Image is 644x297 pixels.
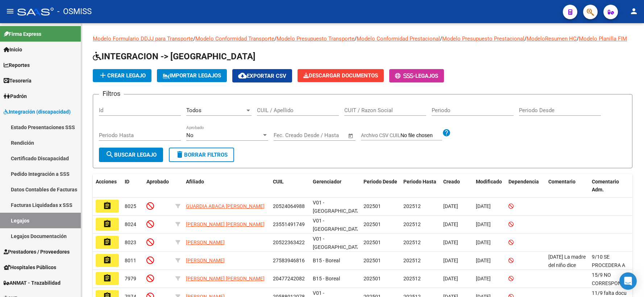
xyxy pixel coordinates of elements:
span: Prestadores / Proveedores [4,248,70,256]
datatable-header-cell: Creado [440,174,473,198]
span: [DATE] [476,203,491,209]
span: Borrar Filtros [175,152,228,158]
span: 27583946816 [273,258,305,263]
button: Exportar CSV [232,69,292,82]
span: 202501 [363,239,381,245]
span: 202512 [403,239,421,245]
span: Dependencia [508,179,539,184]
span: Acciones [96,179,117,184]
span: 8023 [125,239,136,245]
mat-icon: menu [6,7,14,16]
a: ModeloResumen HC [527,35,577,42]
button: Crear Legajo [93,69,151,82]
datatable-header-cell: CUIL [270,174,310,198]
span: ANMAT - Trazabilidad [4,279,61,287]
span: - [395,73,415,79]
span: V01 - [GEOGRAPHIC_DATA] [313,236,362,250]
span: Modificado [476,179,502,184]
mat-icon: assignment [103,220,112,228]
span: - OSMISS [57,4,92,20]
datatable-header-cell: Modificado [473,174,506,198]
span: [DATE] [443,239,458,245]
span: Hospitales Públicos [4,263,56,271]
mat-icon: assignment [103,238,112,246]
a: Modelo Formulario DDJJ para Transporte [93,35,193,42]
datatable-header-cell: Periodo Hasta [400,174,440,198]
datatable-header-cell: Acciones [93,174,122,198]
mat-icon: person [630,7,638,16]
datatable-header-cell: Periodo Desde [361,174,400,198]
span: Gerenciador [313,179,341,184]
mat-icon: add [99,71,107,80]
input: Archivo CSV CUIL [400,132,442,139]
span: Descargar Documentos [303,72,378,79]
span: [DATE] [443,258,458,263]
span: CUIL [273,179,284,184]
button: Open calendar [347,132,355,140]
a: Modelo Conformidad Prestacional [357,35,440,42]
span: ID [125,179,129,184]
span: Exportar CSV [238,73,286,79]
span: [DATE] [443,221,458,227]
datatable-header-cell: Comentario [545,174,589,198]
span: Creado [443,179,460,184]
span: Comentario [548,179,576,184]
span: Crear Legajo [99,72,146,79]
span: 202512 [403,203,421,209]
span: 20477242082 [273,276,305,281]
span: 202501 [363,258,381,263]
div: Open Intercom Messenger [619,272,637,290]
span: Integración (discapacidad) [4,108,71,116]
span: 202501 [363,276,381,281]
mat-icon: assignment [103,201,112,210]
span: Periodo Desde [363,179,397,184]
span: Firma Express [4,30,41,38]
datatable-header-cell: Afiliado [183,174,270,198]
span: Buscar Legajo [105,152,157,158]
a: Modelo Conformidad Transporte [195,35,274,42]
span: [DATE] [476,276,491,281]
span: [DATE] [476,258,491,263]
input: Fecha fin [309,132,345,139]
span: [DATE] [476,221,491,227]
span: 202512 [403,221,421,227]
h3: Filtros [99,89,124,99]
span: [PERSON_NAME] [PERSON_NAME] [186,276,265,281]
span: [DATE] [443,276,458,281]
button: -Legajos [389,69,444,82]
span: V01 - [GEOGRAPHIC_DATA] [313,218,362,232]
mat-icon: help [442,128,451,137]
input: Fecha inicio [274,132,303,139]
button: Buscar Legajo [99,148,163,162]
span: INTEGRACION -> [GEOGRAPHIC_DATA] [93,51,255,61]
span: B15 - Boreal [313,276,340,281]
span: GUARDIA ABACA [PERSON_NAME] [186,203,265,209]
span: [DATE] [476,239,491,245]
span: 8025 [125,203,136,209]
span: Archivo CSV CUIL [361,132,400,138]
span: B15 - Boreal [313,258,340,263]
span: 202512 [403,258,421,263]
span: No [186,132,194,139]
datatable-header-cell: ID [122,174,144,198]
span: 7979 [125,276,136,281]
datatable-header-cell: Dependencia [506,174,545,198]
span: V01 - [GEOGRAPHIC_DATA] [313,200,362,214]
a: Modelo Presupuesto Transporte [277,35,354,42]
a: Modelo Planilla FIM [579,35,627,42]
span: [PERSON_NAME] [PERSON_NAME] [186,221,265,227]
button: Borrar Filtros [169,148,234,162]
span: Afiliado [186,179,204,184]
span: Padrón [4,92,27,100]
span: Inicio [4,46,22,54]
span: Aprobado [146,179,169,184]
button: IMPORTAR LEGAJOS [157,69,227,82]
span: 8011 [125,258,136,263]
span: 20524064988 [273,203,305,209]
span: 202501 [363,203,381,209]
span: [PERSON_NAME] [186,258,225,263]
span: Reportes [4,61,30,69]
span: 23551491749 [273,221,305,227]
mat-icon: delete [175,150,184,159]
span: Legajos [415,73,438,79]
